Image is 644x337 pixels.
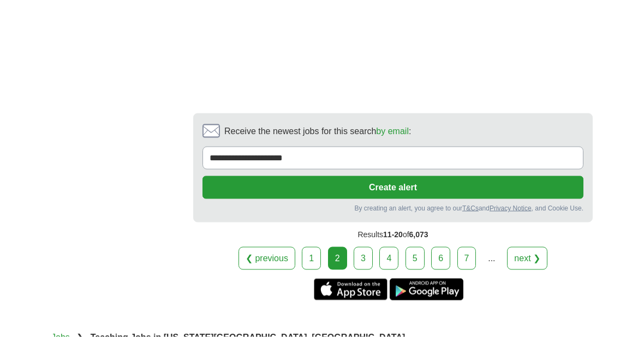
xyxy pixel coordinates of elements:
a: by email [376,127,409,136]
a: 7 [457,247,476,270]
span: Receive the newest jobs for this search : [224,125,411,138]
a: 5 [406,247,425,270]
a: 1 [302,247,321,270]
a: next ❯ [507,247,547,270]
a: ❮ previous [238,247,295,270]
div: By creating an alert, you agree to our and , and Cookie Use. [202,203,583,213]
div: Results of [193,222,593,247]
button: Create alert [202,176,583,199]
span: 11-20 [383,230,403,239]
a: 4 [379,247,398,270]
a: T&Cs [462,204,479,212]
a: 6 [431,247,450,270]
a: 3 [354,247,373,270]
a: Get the Android app [390,279,463,300]
a: Get the iPhone app [314,279,387,300]
div: ... [481,248,503,269]
span: 6,073 [409,230,428,239]
div: 2 [328,247,347,270]
a: Privacy Notice [490,204,532,212]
